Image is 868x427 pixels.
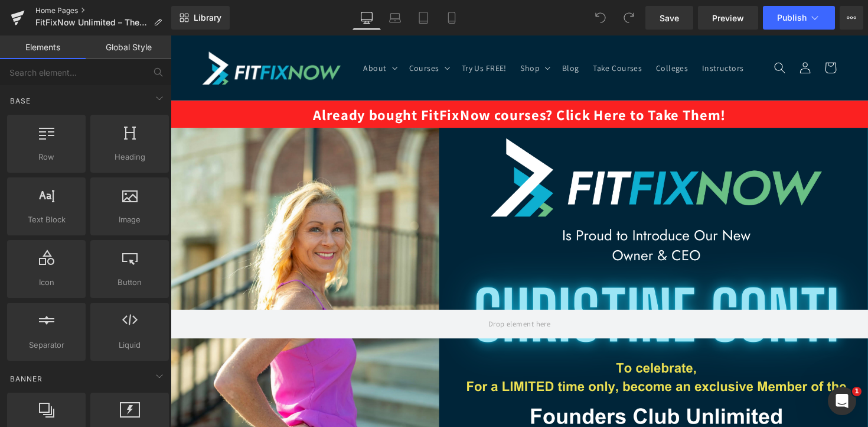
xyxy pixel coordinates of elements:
[237,21,291,46] summary: Courses
[11,276,82,289] span: Icon
[35,18,149,27] span: FitFixNow Unlimited – The Best Continuing Education Online
[94,151,165,163] span: Heading
[171,6,230,30] a: New Library
[353,6,381,30] a: Desktop
[9,95,32,106] span: Base
[438,6,466,30] a: Mobile
[244,28,275,38] span: Courses
[11,339,82,351] span: Separator
[198,28,221,38] span: About
[852,387,862,396] span: 1
[194,12,221,23] span: Library
[86,35,171,59] a: Global Style
[401,28,418,38] span: Blog
[537,21,595,46] a: Instructors
[358,28,378,38] span: Shop
[291,21,351,46] a: Try Us FREE!
[381,6,409,30] a: Laptop
[32,17,174,50] img: FitFixNow Logo
[611,20,637,46] summary: Search
[490,21,537,46] a: Colleges
[94,339,165,351] span: Liquid
[544,28,588,38] span: Instructors
[589,6,612,30] button: Undo
[35,6,171,15] a: Home Pages
[11,151,82,163] span: Row
[94,276,165,289] span: Button
[426,21,490,46] a: Take Courses
[660,12,679,24] span: Save
[351,21,394,46] summary: Shop
[433,28,483,38] span: Take Courses
[617,6,641,30] button: Redo
[298,28,344,38] span: Try Us FREE!
[840,6,863,30] button: More
[394,21,425,46] a: Blog
[9,373,44,384] span: Banner
[828,387,856,415] iframe: Intercom live chat
[698,6,758,30] a: Preview
[497,28,530,38] span: Colleges
[191,21,237,46] summary: About
[409,6,438,30] a: Tablet
[712,12,744,24] span: Preview
[94,213,165,226] span: Image
[777,13,807,22] span: Publish
[763,6,835,30] button: Publish
[11,213,82,226] span: Text Block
